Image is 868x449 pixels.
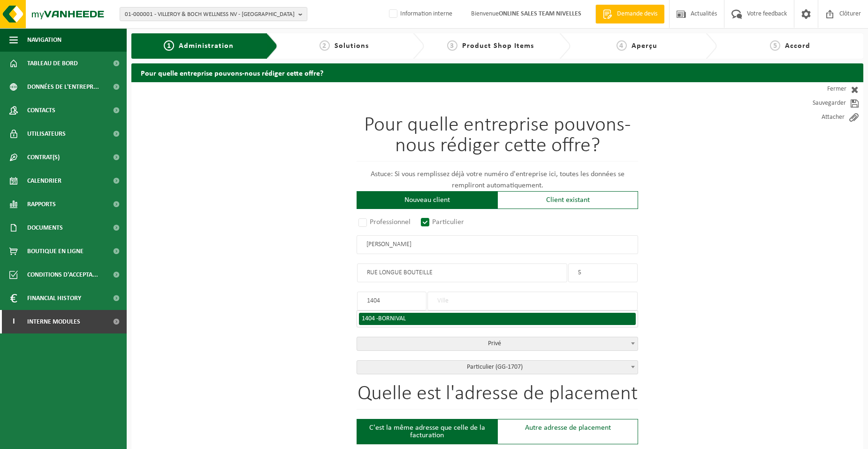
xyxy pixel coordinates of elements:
[497,419,638,444] div: Autre adresse de placement
[27,122,66,146] span: Utilisateurs
[595,5,664,23] a: Demande devis
[497,191,638,209] div: Client existant
[378,315,406,322] span: BORNIVAL
[357,337,638,350] span: Privé
[120,7,307,21] button: 01-000001 - VILLEROY & BOCH WELLNESS NV - [GEOGRAPHIC_DATA]
[722,40,859,52] a: 5Accord
[27,216,63,240] span: Documents
[362,316,633,322] div: 1404 -
[617,40,627,51] span: 4
[27,263,98,286] span: Conditions d'accepta...
[282,40,405,52] a: 2Solutions
[320,40,330,51] span: 2
[27,52,78,75] span: Tableau de bord
[27,169,61,193] span: Calendrier
[499,10,581,17] strong: ONLINE SALES TEAM NIVELLES
[779,82,863,96] a: Fermer
[27,99,55,122] span: Contacts
[779,110,863,124] a: Attacher
[138,40,259,52] a: 1Administration
[429,40,552,52] a: 3Product Shop Items
[357,361,638,374] span: Particulier (GG-1707)
[615,9,660,19] span: Demande devis
[27,310,80,333] span: Interne modules
[427,292,638,310] input: Ville
[357,169,638,191] p: Astuce: Si vous remplissez déjà votre numéro d'entreprise ici, toutes les données se rempliront a...
[575,40,698,52] a: 4Aperçu
[357,216,413,229] label: Professionnel
[387,7,452,21] label: Information interne
[131,63,863,82] h2: Pour quelle entreprise pouvons-nous rédiger cette offre?
[357,419,497,444] div: C'est la même adresse que celle de la facturation
[27,286,81,310] span: Financial History
[357,263,567,282] input: Rue
[27,146,60,169] span: Contrat(s)
[27,75,99,99] span: Données de l'entrepr...
[164,40,174,51] span: 1
[27,193,56,216] span: Rapports
[357,191,497,209] div: Nouveau client
[357,115,638,162] h1: Pour quelle entreprise pouvons-nous rédiger cette offre?
[179,42,234,50] span: Administration
[125,8,295,22] span: 01-000001 - VILLEROY & BOCH WELLNESS NV - [GEOGRAPHIC_DATA]
[357,384,638,410] h1: Quelle est l'adresse de placement
[27,240,84,263] span: Boutique en ligne
[357,360,638,374] span: Particulier (GG-1707)
[447,40,457,51] span: 3
[357,337,638,351] span: Privé
[9,310,18,333] span: I
[462,42,534,50] span: Product Shop Items
[27,28,61,52] span: Navigation
[632,42,657,50] span: Aperçu
[357,292,426,310] input: code postal
[357,235,638,254] input: Nom
[785,42,810,50] span: Accord
[419,216,467,229] label: Particulier
[779,96,863,110] a: Sauvegarder
[568,263,638,282] input: Numéro
[335,42,369,50] span: Solutions
[770,40,780,51] span: 5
